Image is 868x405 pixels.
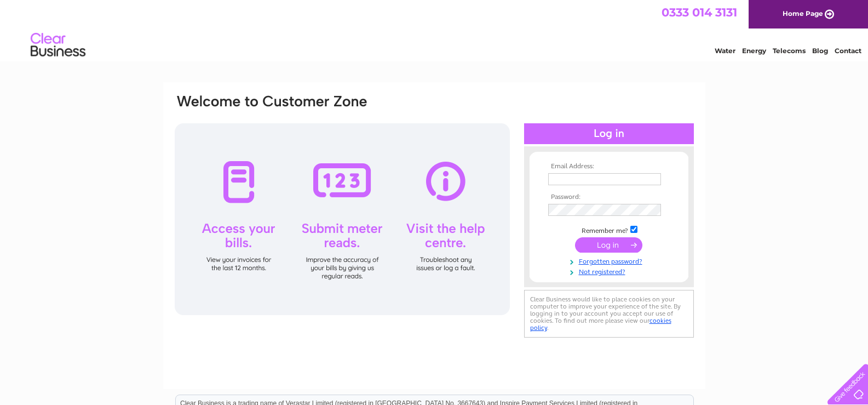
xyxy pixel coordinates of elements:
th: Email Address: [545,163,672,170]
a: Blog [812,47,828,55]
a: Forgotten password? [548,255,672,266]
a: Energy [742,47,766,55]
td: Remember me? [545,224,672,235]
a: 0333 014 3131 [662,5,737,19]
a: Water [715,47,735,55]
th: Password: [545,193,672,201]
a: Contact [835,47,861,55]
a: cookies policy [530,317,671,332]
div: Clear Business is a trading name of Verastar Limited (registered in [GEOGRAPHIC_DATA] No. 3667643... [176,6,693,53]
a: Not registered? [548,266,672,276]
div: Clear Business would like to place cookies on your computer to improve your experience of the sit... [524,290,694,338]
img: logo.png [30,28,86,62]
a: Telecoms [773,47,806,55]
input: Submit [575,237,642,253]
